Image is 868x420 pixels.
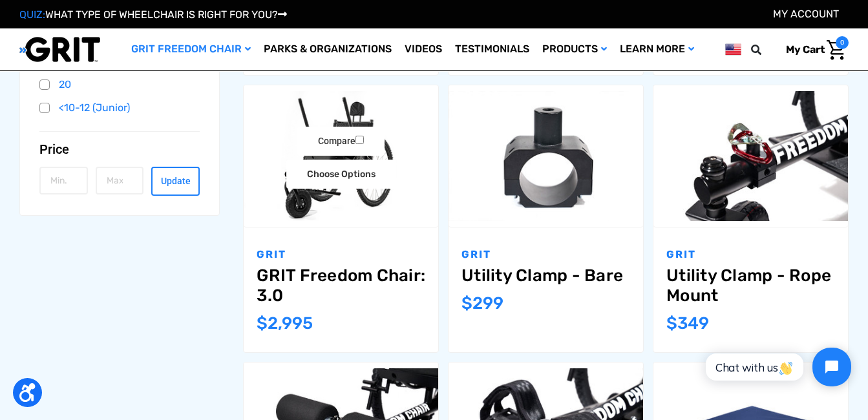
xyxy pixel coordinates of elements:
img: us.png [725,41,741,58]
a: Cart with 0 items [776,36,849,63]
a: Videos [398,28,449,70]
span: $349 [666,313,709,333]
a: Products [536,28,613,70]
button: Price [39,142,200,157]
img: Cart [827,40,845,60]
a: Account [773,8,839,20]
a: GRIT Freedom Chair [125,28,257,70]
span: My Cart [786,43,825,56]
a: GRIT Freedom Chair: 3.0,$2,995.00 [257,266,425,306]
input: Search [757,36,776,63]
input: Compare [355,136,364,144]
span: 0 [836,36,849,49]
a: Utility Clamp - Rope Mount,$349.00 [666,266,835,306]
a: <10-12 (Junior) [39,98,200,118]
span: $299 [461,293,503,313]
img: GRIT Freedom Chair: 3.0 [244,91,438,220]
a: QUIZ:WHAT TYPE OF WHEELCHAIR IS RIGHT FOR YOU? [19,8,287,21]
span: Price [39,142,69,157]
label: Compare [297,127,385,156]
img: Utility Clamp - Rope Mount [653,91,848,220]
input: Min. [39,167,88,194]
a: Utility Clamp - Rope Mount,$349.00 [653,85,848,226]
a: Utility Clamp - Bare,$299.00 [449,85,643,226]
p: GRIT [666,247,835,262]
a: GRIT Freedom Chair: 3.0,$2,995.00 [244,85,438,226]
a: Parks & Organizations [257,28,398,70]
input: Max. [96,167,144,194]
p: GRIT [257,247,425,262]
span: $2,995 [257,313,313,333]
a: Utility Clamp - Bare,$299.00 [461,266,630,286]
img: GRIT All-Terrain Wheelchair and Mobility Equipment [19,36,100,63]
a: 20 [39,75,200,94]
a: Choose Options [286,160,396,189]
a: Testimonials [449,28,536,70]
span: QUIZ: [19,8,45,21]
img: Utility Clamp - Bare [449,91,643,220]
a: Learn More [613,28,701,70]
p: GRIT [461,247,630,262]
iframe: Tidio Chat [692,337,862,397]
button: Update [151,167,200,196]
